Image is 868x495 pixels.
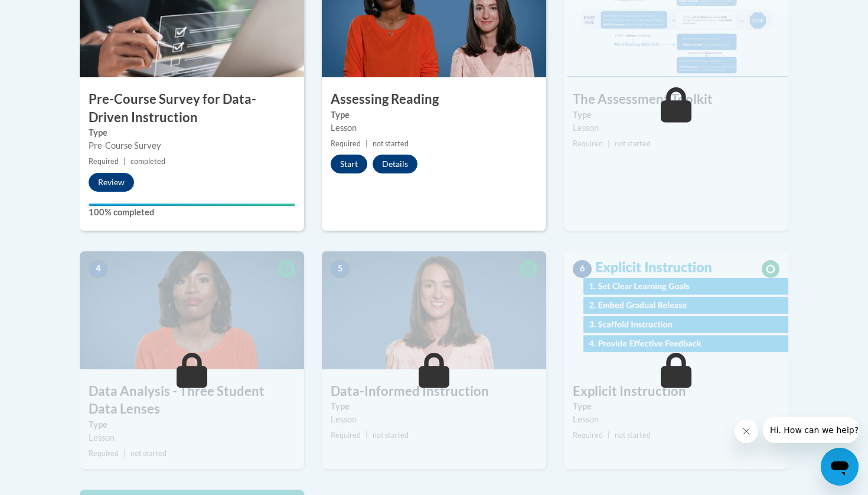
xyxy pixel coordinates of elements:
div: Your progress [89,204,295,206]
button: Details [373,155,417,173]
span: Required [331,139,361,148]
iframe: Message from company [763,417,859,443]
div: Lesson [573,122,779,135]
span: | [608,139,610,148]
img: Course Image [322,251,546,369]
label: Type [573,400,779,413]
span: Required [89,157,119,166]
button: Review [89,173,134,192]
span: | [123,157,126,166]
span: Required [89,449,119,458]
h3: Data Analysis - Three Student Data Lenses [80,382,304,419]
span: | [123,449,126,458]
button: Start [331,155,367,173]
span: Required [331,431,361,440]
h3: Explicit Instruction [564,382,788,401]
label: Type [331,400,537,413]
span: not started [130,449,167,458]
div: Pre-Course Survey [89,139,295,152]
span: 6 [573,260,592,278]
h3: Assessing Reading [322,90,546,109]
span: not started [373,139,409,148]
div: Lesson [89,431,295,444]
span: | [366,431,368,440]
div: Lesson [331,413,537,426]
span: Required [573,139,603,148]
label: Type [573,109,779,122]
iframe: Button to launch messaging window [821,448,859,486]
span: not started [615,431,651,440]
h3: Pre-Course Survey for Data-Driven Instruction [80,90,304,127]
div: Lesson [331,122,537,135]
img: Course Image [80,251,304,369]
h3: The Assessment Toolkit [564,90,788,109]
span: | [608,431,610,440]
label: 100% completed [89,206,295,219]
span: not started [373,431,409,440]
span: 4 [89,260,107,278]
div: Lesson [573,413,779,426]
iframe: Close message [735,419,758,443]
h3: Data-Informed Instruction [322,382,546,401]
span: Required [573,431,603,440]
span: | [366,139,368,148]
label: Type [89,418,295,431]
span: not started [615,139,651,148]
img: Course Image [564,251,788,369]
label: Type [331,109,537,122]
label: Type [89,126,295,139]
span: completed [130,157,165,166]
span: 5 [331,260,350,278]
